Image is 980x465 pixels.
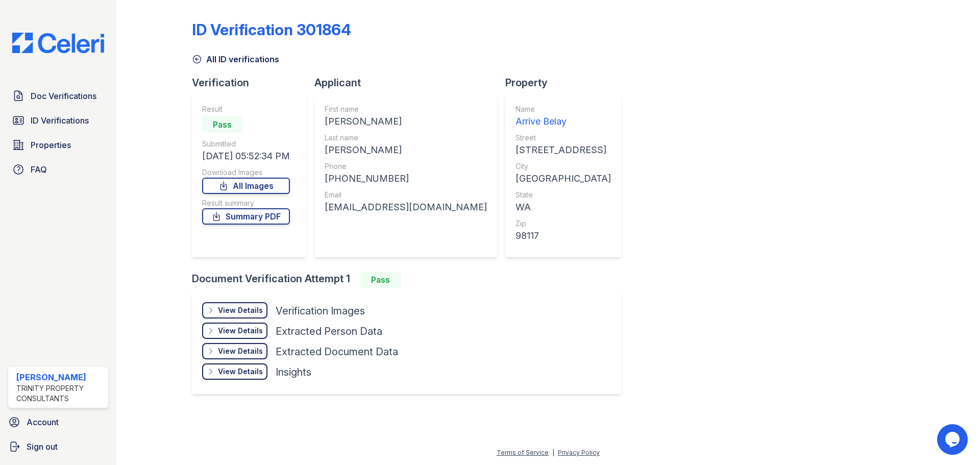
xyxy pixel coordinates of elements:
span: FAQ [31,163,47,176]
div: First name [325,104,487,114]
div: [DATE] 05:52:34 PM [202,149,290,163]
div: Applicant [314,76,505,90]
div: [STREET_ADDRESS] [516,143,611,157]
div: [PERSON_NAME] [325,143,487,157]
span: Properties [31,139,71,151]
iframe: chat widget [937,424,970,455]
div: | [552,449,554,456]
div: City [516,161,611,172]
div: Name [516,104,611,114]
div: Phone [325,161,487,172]
div: State [516,190,611,200]
div: WA [516,200,611,214]
div: Zip [516,218,611,229]
div: 98117 [516,229,611,243]
span: ID Verifications [31,114,89,127]
a: Privacy Policy [558,449,600,456]
a: Account [4,412,112,432]
div: Verification [192,76,314,90]
span: Sign out [27,440,58,453]
div: Download Images [202,167,290,178]
div: Arrive Belay [516,114,611,129]
a: Doc Verifications [8,86,108,106]
a: Sign out [4,436,112,457]
div: Pass [360,272,401,288]
div: [PERSON_NAME] [325,114,487,129]
div: Last name [325,133,487,143]
div: Trinity Property Consultants [16,383,104,404]
div: Submitted [202,139,290,149]
div: View Details [218,366,263,377]
div: Street [516,133,611,143]
a: ID Verifications [8,110,108,131]
div: Extracted Document Data [276,345,398,359]
div: ID Verification 301864 [192,20,351,39]
div: Email [325,190,487,200]
a: FAQ [8,159,108,180]
div: [PERSON_NAME] [16,371,104,383]
a: Name Arrive Belay [516,104,611,129]
div: Insights [276,365,311,379]
div: Verification Images [276,304,365,318]
div: [PHONE_NUMBER] [325,172,487,186]
span: Account [27,416,59,428]
div: [GEOGRAPHIC_DATA] [516,172,611,186]
div: View Details [218,305,263,315]
div: Extracted Person Data [276,324,382,338]
div: Result [202,104,290,114]
div: Document Verification Attempt 1 [192,272,629,288]
div: [EMAIL_ADDRESS][DOMAIN_NAME] [325,200,487,214]
div: Pass [202,116,243,133]
div: Result summary [202,198,290,208]
a: Summary PDF [202,208,290,225]
div: Property [505,76,629,90]
div: View Details [218,346,263,356]
a: All ID verifications [192,53,279,65]
a: All Images [202,178,290,194]
img: CE_Logo_Blue-a8612792a0a2168367f1c8372b55b34899dd931a85d93a1a3d3e32e68fde9ad4.png [4,33,112,53]
div: View Details [218,326,263,336]
span: Doc Verifications [31,90,96,102]
a: Properties [8,135,108,155]
a: Terms of Service [497,449,549,456]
